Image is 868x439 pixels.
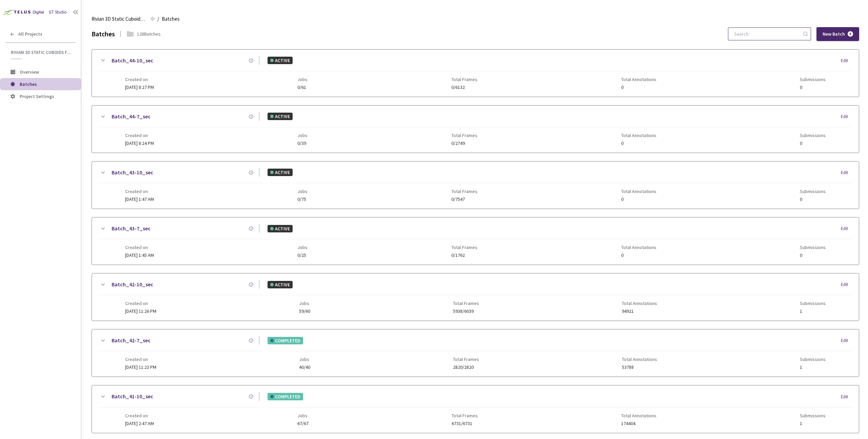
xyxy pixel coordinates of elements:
span: Created on [125,77,154,82]
span: Total Frames [453,301,479,306]
span: [DATE] 2:47 AM [125,420,154,426]
div: Batch_44-7_secACTIVEEditCreated on[DATE] 8:24 PMJobs0/39Total Frames0/2749Total Annotations0Submi... [92,106,859,153]
span: Total Annotations [621,245,656,250]
span: 0 [800,253,826,258]
span: Batches [162,15,180,23]
div: COMPLETED [268,393,303,400]
span: 1 [800,421,826,426]
div: Batch_41-10_secCOMPLETEDEditCreated on[DATE] 2:47 AMJobs67/67Total Frames6731/6731Total Annotatio... [92,385,859,433]
span: 0/6132 [451,85,477,90]
span: Total Annotations [621,413,656,418]
li: / [157,15,159,23]
span: Overview [20,69,39,75]
span: 0/39 [297,141,308,146]
div: GT Studio [49,9,67,16]
span: Jobs [297,77,308,82]
span: 1 [800,365,826,370]
span: [DATE] 11:26 PM [125,308,156,314]
div: 128 Batches [137,30,161,38]
span: Total Annotations [622,357,657,362]
span: Total Frames [453,357,479,362]
span: Created on [125,133,154,138]
a: Batch_42-10_sec [112,280,153,289]
div: ACTIVE [268,281,293,288]
span: Submissions [800,133,826,138]
span: [DATE] 8:24 PM [125,140,154,146]
span: Jobs [297,245,308,250]
span: [DATE] 1:45 AM [125,252,154,258]
span: [DATE] 11:23 PM [125,364,156,370]
span: Submissions [800,357,826,362]
div: Batch_42-7_secCOMPLETEDEditCreated on[DATE] 11:23 PMJobs40/40Total Frames2820/2820Total Annotatio... [92,329,859,377]
span: 0 [800,141,826,146]
div: ACTIVE [268,169,293,176]
span: 0 [621,253,656,258]
span: All Projects [18,31,42,37]
div: Edit [841,281,852,288]
span: Created on [125,413,154,418]
span: 94921 [622,309,657,314]
div: ACTIVE [268,57,293,64]
span: Batches [20,81,37,87]
span: Total Frames [452,413,478,418]
span: Submissions [800,245,826,250]
span: Jobs [299,301,310,306]
span: Total Frames [451,77,477,82]
span: 0/75 [297,197,308,202]
span: Jobs [297,133,308,138]
div: Batch_42-10_secACTIVEEditCreated on[DATE] 11:26 PMJobs59/60Total Frames5938/6039Total Annotations... [92,273,859,321]
div: COMPLETED [268,337,303,344]
span: Project Settings [20,93,54,99]
span: Rivian 3D Static Cuboids fixed[2024-25] [92,15,146,23]
span: Total Frames [451,189,477,194]
div: Edit [841,57,852,64]
span: Jobs [299,357,310,362]
a: Batch_43-10_sec [112,168,153,177]
span: Submissions [800,189,826,194]
span: Total Frames [451,133,477,138]
span: Jobs [297,413,309,418]
span: Created on [125,189,154,194]
span: New Batch [823,31,845,37]
span: 67/67 [297,421,309,426]
a: Batch_44-7_sec [112,112,151,121]
a: Batch_41-10_sec [112,392,153,401]
span: 0 [621,85,656,90]
span: 0 [621,141,656,146]
div: Edit [841,113,852,120]
span: 0 [800,197,826,202]
span: Submissions [800,413,826,418]
span: Created on [125,357,156,362]
span: [DATE] 1:47 AM [125,196,154,202]
a: Batch_44-10_sec [112,56,153,65]
a: Batch_43-7_sec [112,224,151,233]
div: Batches [92,28,115,39]
div: ACTIVE [268,225,293,232]
span: Total Annotations [622,301,657,306]
span: Jobs [297,189,308,194]
span: 5938/6039 [453,309,479,314]
span: 59/60 [299,309,310,314]
div: Edit [841,169,852,176]
span: 2820/2820 [453,365,479,370]
span: Rivian 3D Static Cuboids fixed[2024-25] [11,50,72,55]
span: 40/40 [299,365,310,370]
span: 6731/6731 [452,421,478,426]
span: Created on [125,301,156,306]
span: 0 [621,197,656,202]
span: 0/7547 [451,197,477,202]
a: Batch_42-7_sec [112,336,151,345]
span: 0 [800,85,826,90]
div: Batch_43-7_secACTIVEEditCreated on[DATE] 1:45 AMJobs0/25Total Frames0/1762Total Annotations0Submi... [92,217,859,265]
input: Search [730,28,802,40]
div: Batch_43-10_secACTIVEEditCreated on[DATE] 1:47 AMJobs0/75Total Frames0/7547Total Annotations0Subm... [92,161,859,209]
span: Total Annotations [621,189,656,194]
span: 174404 [621,421,656,426]
span: 53788 [622,365,657,370]
span: Total Annotations [621,133,656,138]
span: Total Annotations [621,77,656,82]
div: Edit [841,394,852,400]
span: Submissions [800,301,826,306]
span: 0/2749 [451,141,477,146]
div: Edit [841,337,852,344]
